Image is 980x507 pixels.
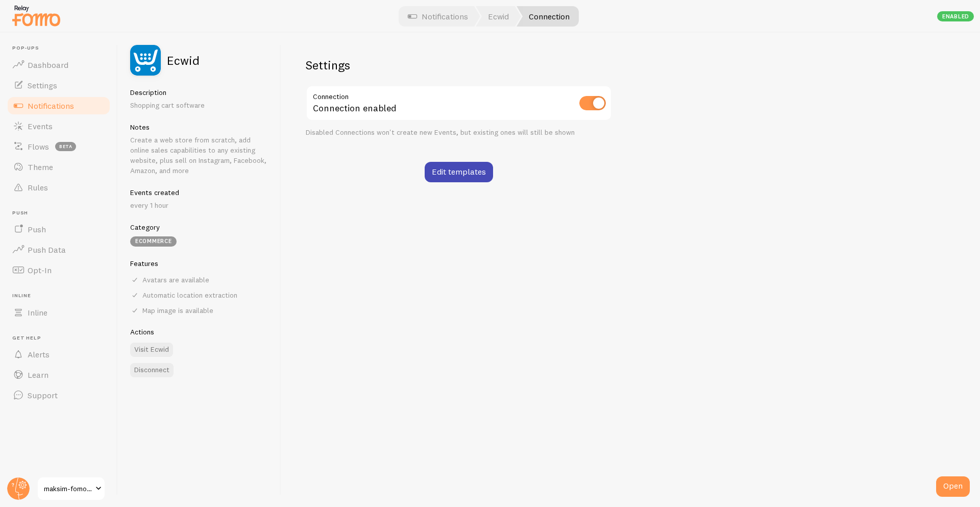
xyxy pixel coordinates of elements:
h5: Category [130,223,268,232]
img: fomo_icons_ecwid.svg [130,45,161,76]
a: Events [6,116,111,136]
span: Dashboard [28,60,68,70]
span: beta [55,142,76,151]
a: Alerts [6,344,111,365]
div: Avatars are available [130,275,268,284]
h5: Actions [130,327,268,336]
a: Theme [6,157,111,177]
a: Learn [6,365,111,385]
span: Settings [28,80,57,90]
div: Automatic location extraction [130,291,268,300]
span: Alerts [28,349,50,359]
span: Opt-In [28,265,52,275]
h5: Description [130,88,268,97]
span: Push [12,210,111,216]
a: Edit templates [425,162,493,182]
span: Get Help [12,335,111,342]
span: Pop-ups [12,45,111,52]
a: maksim-fomo-dev-store [37,476,106,501]
span: maksim-fomo-dev-store [44,482,92,495]
span: Inline [28,307,47,318]
a: Settings [6,75,111,95]
h2: Ecwid [167,54,200,66]
div: Connection enabled [306,85,612,123]
a: Push [6,219,111,239]
span: Flows [28,141,49,152]
span: Learn [28,370,48,380]
h5: Events created [130,188,268,197]
a: Inline [6,302,111,323]
a: Dashboard [6,55,111,75]
a: Support [6,385,111,405]
span: Push [28,224,46,234]
span: Events [28,121,53,131]
h2: Settings [306,57,612,73]
a: Rules [6,177,111,198]
div: Disabled Connections won't create new Events, but existing ones will still be shown [306,128,612,137]
span: Support [28,390,58,400]
p: Create a web store from scratch, add online sales capabilities to any existing website, plus sell... [130,135,268,176]
a: Flows beta [6,136,111,157]
a: Visit Ecwid [130,343,173,357]
div: Map image is available [130,306,268,315]
span: Notifications [28,101,74,111]
h5: Notes [130,123,268,132]
span: Rules [28,182,48,192]
p: Shopping cart software [130,100,268,110]
img: fomo-relay-logo-orange.svg [11,3,62,29]
span: Theme [28,162,53,172]
a: Push Data [6,239,111,260]
span: Inline [12,293,111,299]
p: every 1 hour [130,200,268,210]
a: Notifications [6,95,111,116]
span: Push Data [28,245,66,255]
a: Opt-In [6,260,111,280]
h5: Features [130,259,268,268]
button: Disconnect [130,363,174,377]
div: Open [936,476,970,497]
div: eCommerce [130,236,177,247]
